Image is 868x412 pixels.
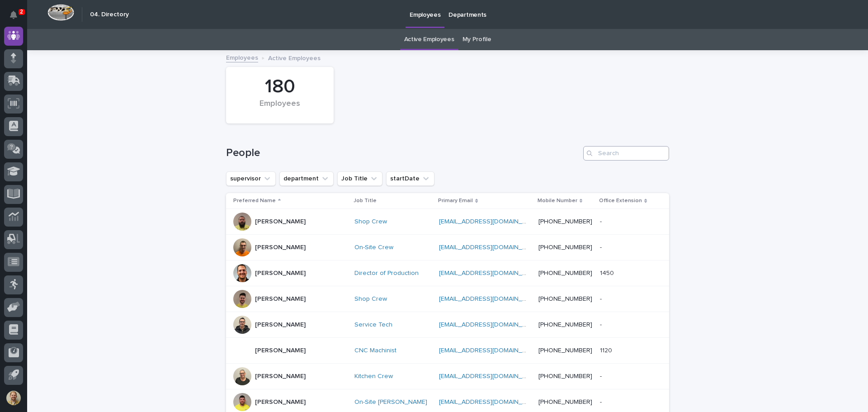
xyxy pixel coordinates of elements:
a: [PHONE_NUMBER] [538,244,592,251]
a: [PHONE_NUMBER] [538,399,592,405]
div: Notifications2 [11,11,23,25]
p: - [600,216,604,226]
a: CNC Machinist [354,347,396,355]
a: My Profile [462,29,491,50]
p: 1450 [600,268,616,277]
p: Mobile Number [538,196,577,206]
p: 2 [20,9,23,15]
a: Shop Crew [354,218,387,226]
a: [PHONE_NUMBER] [538,347,592,354]
button: startDate [386,171,434,186]
a: Employees [226,52,258,62]
tr: [PERSON_NAME]Shop Crew [EMAIL_ADDRESS][DOMAIN_NAME] [PHONE_NUMBER]-- [226,286,669,312]
p: - [600,294,604,303]
a: [PHONE_NUMBER] [538,218,592,225]
p: [PERSON_NAME] [255,218,306,226]
a: [PHONE_NUMBER] [538,322,592,328]
a: [PHONE_NUMBER] [538,296,592,302]
a: [EMAIL_ADDRESS][DOMAIN_NAME] [439,399,541,405]
p: 1120 [600,345,614,355]
h1: People [226,147,580,160]
div: 180 [241,76,318,98]
tr: [PERSON_NAME]CNC Machinist [EMAIL_ADDRESS][DOMAIN_NAME] [PHONE_NUMBER]11201120 [226,338,669,364]
a: On-Site Crew [354,244,393,251]
a: On-Site [PERSON_NAME] [354,398,427,406]
img: Workspace Logo [47,4,74,21]
a: [EMAIL_ADDRESS][DOMAIN_NAME] [439,373,541,379]
a: Service Tech [354,321,392,329]
a: Active Employees [404,29,454,50]
a: [EMAIL_ADDRESS][DOMAIN_NAME] [439,296,541,302]
tr: [PERSON_NAME]Service Tech [EMAIL_ADDRESS][DOMAIN_NAME] [PHONE_NUMBER]-- [226,312,669,338]
p: Job Title [354,196,377,206]
p: Primary Email [438,196,473,206]
p: [PERSON_NAME] [255,244,306,251]
tr: [PERSON_NAME]Shop Crew [EMAIL_ADDRESS][DOMAIN_NAME] [PHONE_NUMBER]-- [226,209,669,235]
button: Job Title [337,171,382,186]
p: Active Employees [268,52,321,62]
a: Shop Crew [354,295,387,303]
p: Office Extension [599,196,642,206]
a: [EMAIL_ADDRESS][DOMAIN_NAME] [439,347,541,354]
p: - [600,319,604,329]
tr: [PERSON_NAME]Director of Production [EMAIL_ADDRESS][DOMAIN_NAME] [PHONE_NUMBER]14501450 [226,260,669,286]
div: Employees [241,99,318,118]
a: [EMAIL_ADDRESS][DOMAIN_NAME] [439,244,541,251]
a: Kitchen Crew [354,373,393,380]
button: Notifications [4,5,23,24]
p: [PERSON_NAME] [255,398,306,406]
p: [PERSON_NAME] [255,373,306,380]
a: [EMAIL_ADDRESS][DOMAIN_NAME] [439,218,541,225]
p: [PERSON_NAME] [255,270,306,277]
p: - [600,242,604,251]
p: Preferred Name [233,196,276,206]
p: - [600,371,604,380]
button: department [279,171,334,186]
button: users-avatar [4,388,23,407]
p: [PERSON_NAME] [255,295,306,303]
input: Search [583,146,669,161]
tr: [PERSON_NAME]Kitchen Crew [EMAIL_ADDRESS][DOMAIN_NAME] [PHONE_NUMBER]-- [226,364,669,389]
tr: [PERSON_NAME]On-Site Crew [EMAIL_ADDRESS][DOMAIN_NAME] [PHONE_NUMBER]-- [226,235,669,260]
p: [PERSON_NAME] [255,347,306,355]
p: - [600,397,604,406]
a: [PHONE_NUMBER] [538,270,592,276]
h2: 04. Directory [90,11,129,19]
button: supervisor [226,171,276,186]
a: [EMAIL_ADDRESS][DOMAIN_NAME] [439,322,541,328]
a: Director of Production [354,270,419,277]
a: [EMAIL_ADDRESS][DOMAIN_NAME] [439,270,541,276]
p: [PERSON_NAME] [255,321,306,329]
a: [PHONE_NUMBER] [538,373,592,379]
